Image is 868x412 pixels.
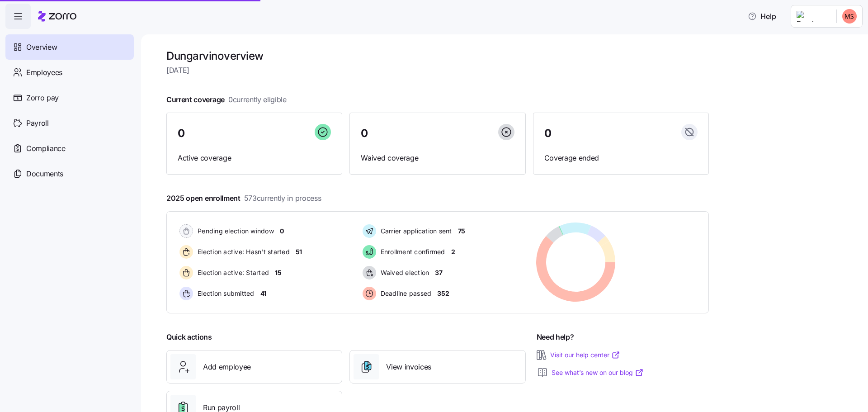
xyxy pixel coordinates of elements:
span: 37 [435,268,442,277]
a: See what’s new on our blog [552,368,644,377]
span: 51 [296,247,302,256]
span: Help [748,11,776,22]
span: 0 [280,227,284,236]
span: 0 [361,128,368,139]
span: Documents [26,168,63,180]
a: Zorro pay [5,85,134,110]
span: 2025 open enrollment [166,193,321,204]
span: 0 [544,128,552,139]
span: 15 [275,268,281,277]
span: 75 [458,227,465,236]
span: Deadline passed [378,289,432,298]
span: Zorro pay [26,92,59,104]
span: Add employee [203,361,251,373]
h1: Dungarvin overview [166,49,709,63]
span: Payroll [26,118,49,129]
a: Overview [5,34,134,60]
a: Employees [5,60,134,85]
span: Coverage ended [544,152,698,164]
span: Election active: Hasn't started [195,247,290,256]
img: Employer logo [797,11,829,22]
span: 0 currently eligible [228,94,287,105]
span: 573 currently in process [244,193,321,204]
span: Carrier application sent [378,227,452,236]
span: View invoices [386,361,431,373]
img: 2036fec1cf29fd21ec70dd10b3e8dc14 [842,9,857,24]
span: 0 [178,128,185,139]
span: Waived election [378,268,429,277]
span: Waived coverage [361,152,514,164]
span: Need help? [537,331,574,343]
span: Employees [26,67,62,78]
a: Payroll [5,110,134,136]
span: Quick actions [166,331,212,343]
span: Election submitted [195,289,255,298]
a: Visit our help center [550,350,620,360]
span: Election active: Started [195,268,269,277]
span: Compliance [26,143,66,154]
a: Compliance [5,136,134,161]
button: Help [741,7,783,25]
span: Active coverage [178,152,331,164]
span: 2 [451,247,455,256]
a: Documents [5,161,134,186]
span: [DATE] [166,65,709,76]
span: 41 [260,289,266,298]
span: 352 [437,289,449,298]
span: Enrollment confirmed [378,247,445,256]
span: Current coverage [166,94,287,105]
span: Pending election window [195,227,274,236]
span: Overview [26,42,57,53]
